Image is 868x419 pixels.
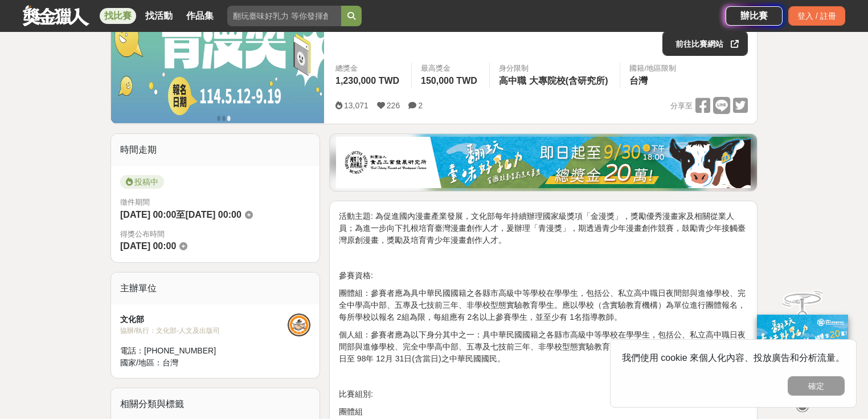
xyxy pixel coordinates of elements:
[120,345,288,357] div: 電話： [PHONE_NUMBER]
[120,326,288,336] div: 協辦/執行： 文化部-人文及出版司
[421,63,480,74] span: 最高獎金
[227,6,341,26] input: 翻玩臺味好乳力 等你發揮創意！
[726,6,783,26] a: 辦比賽
[529,76,608,86] span: 大專院校(含研究所)
[788,6,845,26] div: 登入 / 註冊
[120,241,176,251] span: [DATE] 00:00
[788,376,845,396] button: 確定
[339,388,748,400] p: 比賽組別:
[339,270,748,282] p: 參賽資格:
[421,76,477,86] span: 150,000 TWD
[111,134,320,166] div: 時間走期
[344,101,369,110] span: 13,071
[629,76,648,86] span: 台灣
[100,8,136,24] a: 找比賽
[120,358,162,367] span: 國家/地區：
[387,101,400,110] span: 226
[176,210,185,219] span: 至
[339,210,748,246] p: 活動主題: 為促進國內漫畫產業發展，文化部每年持續辦理國家級獎項「金漫獎」，獎勵優秀漫畫家及相關從業人員；為進一步向下扎根培育臺灣漫畫創作人才，爰辦理「青漫獎」，期透過青少年漫畫創作競賽，鼓勵青...
[622,353,845,363] span: 我們使用 cookie 來個人化內容、投放廣告和分析流量。
[120,198,150,206] span: 徵件期間
[670,97,693,115] span: 分享至
[757,315,848,390] img: ff197300-f8ee-455f-a0ae-06a3645bc375.jpg
[120,314,288,326] div: 文化部
[111,272,320,304] div: 主辦單位
[141,8,177,24] a: 找活動
[339,329,748,365] p: 個人組：參賽者應為以下身分其中之一：具中華民國國籍之各縣市高級中等學校在學學生，包括公、私立高中職日夜間部與進修學校、完全中學高中部、五專及七技前三年、非學校型態實驗教育學生。出生日期為中華民國...
[185,210,241,219] span: [DATE] 00:00
[336,137,751,188] img: b0ef2173-5a9d-47ad-b0e3-de335e335c0a.jpg
[662,31,748,56] a: 前往比賽網站
[629,63,676,74] div: 國籍/地區限制
[182,8,218,24] a: 作品集
[120,229,310,240] span: 得獎公布時間
[339,287,748,323] p: 團體組：參賽者應為具中華民國國籍之各縣市高級中等學校在學學生，包括公、私立高中職日夜間部與進修學校、完全中學高中部、五專及七技前三年、非學校型態實驗教育學生。應以學校（含實驗教育機構）為單位進行...
[335,76,399,86] span: 1,230,000 TWD
[335,63,402,74] span: 總獎金
[418,101,423,110] span: 2
[120,175,164,189] span: 投稿中
[499,63,611,74] div: 身分限制
[499,76,526,86] span: 高中職
[120,210,176,219] span: [DATE] 00:00
[339,406,748,418] p: 團體組
[162,358,178,367] span: 台灣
